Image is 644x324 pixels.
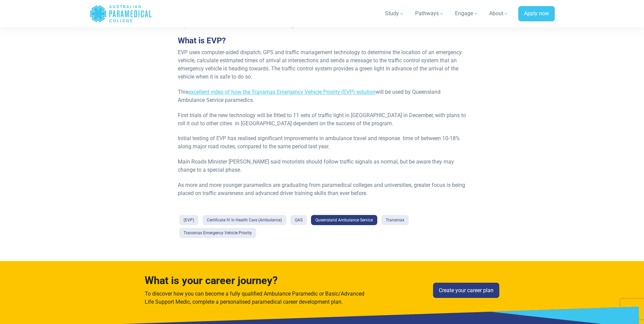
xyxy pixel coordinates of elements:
p: First trials of the new technology will be fitted to 11 sets of traffic light in [GEOGRAPHIC_DATA... [178,111,466,128]
a: Apply now [518,6,555,22]
a: QAS [290,215,307,225]
h3: What is EVP? [178,36,466,46]
a: Pathways [411,4,448,23]
a: Engage [451,4,482,23]
p: Main Roads Minister [PERSON_NAME] said motorists should follow traffic signals as normal, but be ... [178,158,466,174]
h4: What is your career journey? [145,275,367,287]
p: As more and more younger paramedics are graduating from paramedical colleges and universities, gr... [178,181,466,197]
span: To discover how you can become a fully qualified Ambulance Paramedic or Basic/Advanced Life Suppo... [145,290,364,305]
a: About [485,4,513,23]
a: excellent video of how the Transmax Emergency Vehicle Priority (EVP) solution [188,89,376,95]
p: EVP uses computer-aided dispatch, GPS and traffic management technology to determine the location... [178,48,466,81]
a: Queensland Ambulance Service [311,215,377,225]
a: Study [381,4,408,23]
a: (EVP) [179,215,198,225]
a: Create your career plan [433,283,499,298]
p: Initial testing of EVP has realised significant improvements in ambulance travel and response tim... [178,134,466,151]
a: Certificate IV in Health Care (Ambulance) [202,215,286,225]
a: Transmax [381,215,409,225]
a: Australian Paramedical College [90,3,152,25]
p: This will be used by Queensland Ambulance Service paramedics. [178,88,466,104]
a: Transmax Emergency Vehicle Priority [179,228,256,238]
